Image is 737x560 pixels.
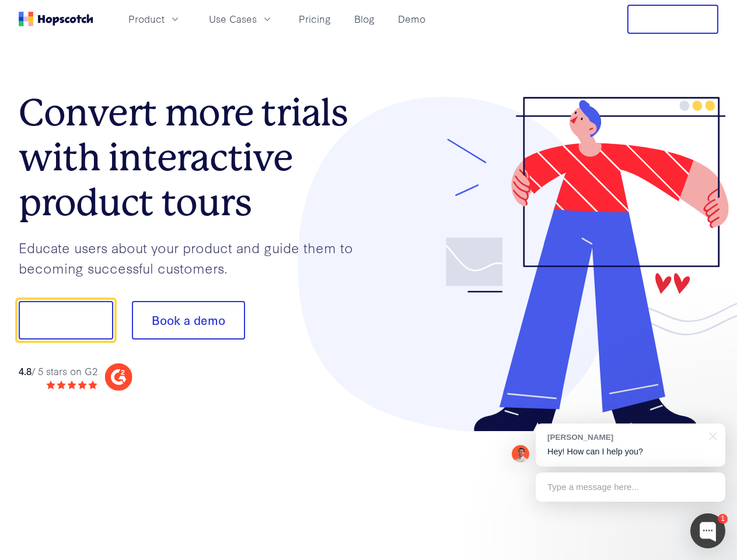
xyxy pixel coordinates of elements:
button: Use Cases [202,9,280,29]
div: 1 [718,514,728,524]
button: Book a demo [132,301,245,339]
img: Mark Spera [512,445,529,463]
a: Home [19,12,93,26]
div: Type a message here... [536,473,725,502]
a: Demo [393,9,430,29]
span: Product [128,12,165,26]
h1: Convert more trials with interactive product tours [19,90,369,225]
span: Use Cases [209,12,257,26]
p: Educate users about your product and guide them to becoming successful customers. [19,237,369,278]
p: Hey! How can I help you? [547,446,714,458]
button: Free Trial [627,5,718,34]
button: Product [121,9,188,29]
a: Blog [350,9,379,29]
div: [PERSON_NAME] [547,432,702,443]
div: / 5 stars on G2 [19,364,97,379]
button: Show me! [19,301,113,339]
a: Pricing [294,9,336,29]
strong: 4.8 [19,364,32,377]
